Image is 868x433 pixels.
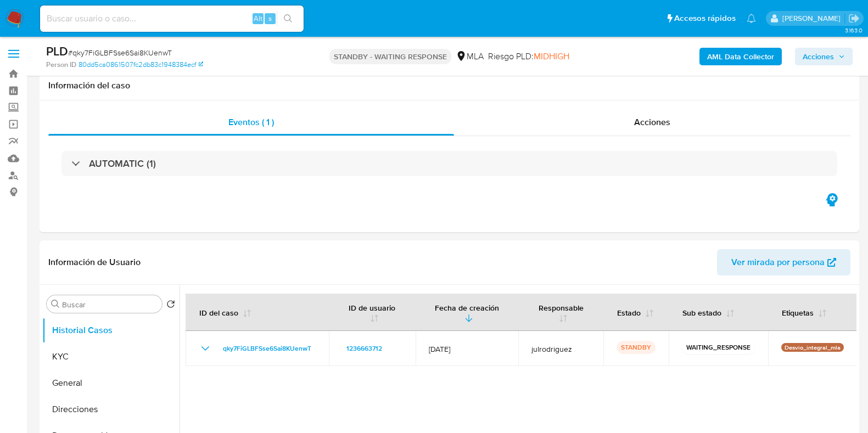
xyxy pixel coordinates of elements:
[456,50,484,63] div: MLA
[46,60,76,70] b: Person ID
[42,370,180,396] button: General
[731,249,825,275] span: Ver mirada por persona
[254,13,262,24] span: Alt
[277,11,299,26] button: search-icon
[634,116,670,128] span: Acciones
[48,257,141,268] h1: Información de Usuario
[42,396,180,423] button: Direcciones
[68,47,172,58] span: # qky7FiGLBFSse6Sai8KUenwT
[48,80,850,91] h1: Información del caso
[329,49,451,64] p: STANDBY - WAITING RESPONSE
[699,48,782,65] button: AML Data Collector
[803,48,834,65] span: Acciones
[488,50,569,63] span: Riesgo PLD:
[46,42,68,60] b: PLD
[268,13,272,24] span: s
[166,300,175,312] button: Volver al orden por defecto
[674,13,736,24] span: Accesos rápidos
[795,48,853,65] button: Acciones
[51,300,60,308] button: Buscar
[707,48,774,65] b: AML Data Collector
[79,60,203,70] a: 80dd5ca0861507fc2db83c1948384ecf
[61,151,837,176] div: AUTOMATIC (1)
[42,344,180,370] button: KYC
[747,14,756,23] a: Notificaciones
[848,13,860,24] a: Salir
[228,116,274,128] span: Eventos ( 1 )
[89,158,156,170] h3: AUTOMATIC (1)
[534,50,569,63] span: MIDHIGH
[717,249,850,275] button: Ver mirada por persona
[40,12,304,26] input: Buscar usuario o caso...
[782,13,844,24] p: julieta.rodriguez@mercadolibre.com
[42,317,180,344] button: Historial Casos
[62,300,158,310] input: Buscar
